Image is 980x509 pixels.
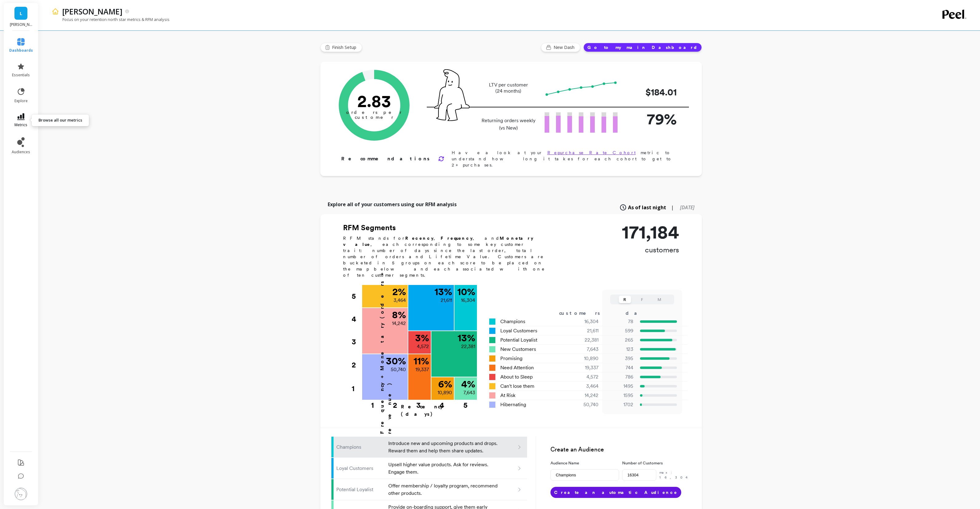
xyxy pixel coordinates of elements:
[461,379,475,389] p: 4 %
[500,318,525,325] span: Champions
[562,346,606,353] div: 7,643
[401,403,477,418] p: Recency (days)
[550,445,690,454] h3: Create an Audience
[328,201,457,208] p: Explore all of your customers using our RFM analysis
[346,110,402,115] tspan: orders per
[438,389,452,396] p: 10,890
[500,383,534,390] span: Can't lose them
[562,364,606,371] div: 19,337
[434,69,470,121] img: pal seatted on line
[391,366,406,373] p: 50,740
[463,389,475,396] p: 7,643
[441,236,473,241] b: Frequency
[606,346,633,353] p: 123
[332,44,358,50] span: Finish Setup
[559,310,609,317] div: customers
[606,355,633,362] p: 395
[626,310,651,317] div: days
[343,223,552,233] h2: RFM Segments
[336,465,385,472] p: Loyal Customers
[562,383,606,390] div: 3,464
[562,355,606,362] div: 10,890
[457,287,475,297] p: 10 %
[562,336,606,344] div: 22,381
[352,354,362,376] div: 2
[636,296,648,303] button: F
[52,17,170,22] p: Focus on your retention north star metrics & RFM analysis
[405,236,434,241] b: Recency
[500,336,537,344] span: Potential Loyalist
[458,333,475,343] p: 13 %
[415,333,429,343] p: 3 %
[550,487,681,498] button: Create an automatic Audience
[357,91,391,111] text: 2.83
[562,392,606,399] div: 14,242
[606,336,633,344] p: 265
[606,318,633,325] p: 78
[417,343,429,350] p: 4,572
[562,401,606,408] div: 50,740
[388,440,499,455] p: Introduce new and upcoming products and drops. Reward them and help them share updates.
[606,373,633,381] p: 786
[434,287,452,297] p: 13 %
[627,85,677,99] p: $184.01
[606,392,633,399] p: 1595
[360,400,385,407] div: 1
[500,373,533,381] span: About to Sleep
[461,297,475,304] p: 16,304
[550,460,619,466] label: Audience Name
[441,297,452,304] p: 21,611
[550,469,619,481] input: e.g. Black friday
[378,252,393,434] p: Frequency + Monetary (orders + revenue)
[343,235,552,278] p: RFM stands for , , and , each corresponding to some key customer trait: number of days since the ...
[394,297,406,304] p: 3,464
[9,48,33,53] span: dashboards
[480,82,537,94] p: LTV per customer (24 months)
[320,43,362,52] button: Finish Setup
[461,343,475,350] p: 22,381
[336,443,385,451] p: Champions
[500,392,515,399] span: At Risk
[562,373,606,381] div: 4,572
[659,470,691,480] p: max: 16,304
[653,296,666,303] button: M
[622,469,656,481] input: e.g. 500
[352,285,362,308] div: 5
[627,107,677,130] p: 79%
[14,122,27,127] span: metrics
[606,364,633,371] p: 744
[622,460,690,466] label: Number of Customers
[606,327,633,335] p: 599
[392,287,406,297] p: 2 %
[606,383,633,390] p: 1495
[352,331,362,353] div: 3
[562,327,606,335] div: 21,611
[547,150,636,155] a: Repurchase Rate Cohort
[388,461,499,476] p: Upsell higher value products. Ask for reviews. Engage them.
[541,43,580,52] button: New Dash
[336,486,385,493] p: Potential Loyalist
[562,318,606,325] div: 16,304
[500,364,534,371] span: Need Attention
[671,204,674,211] span: |
[12,150,30,154] span: audiences
[386,356,406,366] p: 30 %
[500,401,526,408] span: Hibernating
[452,150,682,168] p: Have a look at your metric to understand how long it takes for each cohort to get to 2+ purchases.
[622,245,679,255] p: customers
[622,223,679,241] p: 171,184
[388,482,499,497] p: Offer membership / loyalty program, recommend other products.
[352,308,362,331] div: 4
[500,327,537,335] span: Loyal Customers
[12,73,30,78] span: essentials
[606,401,633,408] p: 1702
[430,400,454,407] div: 4
[383,400,407,407] div: 2
[480,117,537,132] p: Returning orders weekly (vs New)
[680,204,694,211] span: [DATE]
[62,6,122,17] p: LUCY
[628,204,666,211] span: As of last night
[20,10,22,17] span: L
[454,400,477,407] div: 5
[354,114,394,120] tspan: customer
